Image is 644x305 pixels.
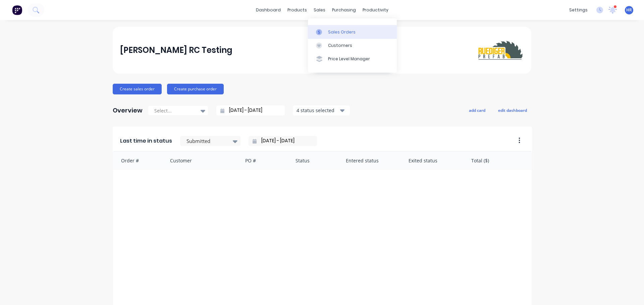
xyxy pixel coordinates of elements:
div: settings [566,5,591,15]
button: 4 status selected [293,105,350,116]
a: Price Level Manager [308,52,397,66]
button: add card [465,106,490,115]
div: Overview [113,104,143,117]
img: Harry RC Testing [477,39,524,62]
a: Sales Orders [308,25,397,39]
span: Last time in status [120,137,172,145]
div: Price Level Manager [328,56,370,62]
div: PO # [238,152,289,169]
div: productivity [359,5,392,15]
div: Entered status [339,152,402,169]
div: Customer [163,152,239,169]
div: Total ($) [465,152,532,169]
a: Customers [308,39,397,52]
button: Create sales order [113,84,162,94]
div: Status [289,152,339,169]
div: [PERSON_NAME] RC Testing [120,44,232,57]
div: Customers [328,43,352,49]
div: sales [310,5,329,15]
div: Sales Orders [328,29,356,35]
img: Factory [12,5,22,15]
div: purchasing [329,5,359,15]
span: HR [626,7,632,13]
div: products [284,5,310,15]
div: 4 status selected [297,107,339,114]
div: Exited status [402,152,465,169]
button: edit dashboard [494,106,531,115]
input: Filter by date [257,136,314,146]
button: Create purchase order [167,84,224,94]
div: Order # [113,152,163,169]
a: dashboard [253,5,284,15]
